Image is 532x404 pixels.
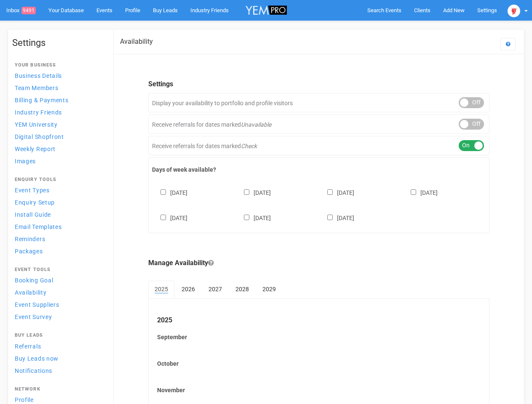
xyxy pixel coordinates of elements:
label: [DATE] [319,188,354,197]
a: Reminders [12,233,105,245]
a: YEM University [12,119,105,130]
span: Reminders [15,236,45,242]
a: Team Members [12,82,105,93]
a: Referrals [12,340,105,352]
span: Digital Shopfront [15,133,64,140]
a: 2026 [175,281,201,298]
span: Packages [15,248,43,255]
a: Business Details [12,70,105,81]
a: Availability [12,287,105,298]
input: [DATE] [327,215,333,220]
div: Receive referrals for dates marked [148,136,489,155]
a: Event Suppliers [12,299,105,310]
span: Clients [414,7,430,13]
h4: Buy Leads [15,333,102,338]
a: Install Guide [12,209,105,220]
em: Unavailable [241,121,271,128]
a: Industry Friends [12,106,105,118]
h2: Availability [120,38,153,45]
a: Weekly Report [12,143,105,154]
h4: Your Business [15,63,102,68]
a: Event Survey [12,311,105,322]
span: Event Types [15,187,50,194]
input: [DATE] [244,215,249,220]
a: Digital Shopfront [12,131,105,142]
input: [DATE] [160,189,166,195]
span: Add New [443,7,465,13]
a: Notifications [12,365,105,376]
h4: Event Tools [15,267,102,272]
a: Email Templates [12,221,105,232]
a: 2025 [148,281,174,298]
a: Booking Goal [12,274,105,286]
h4: Network [15,387,102,392]
label: October [157,359,481,368]
span: Availability [15,289,46,296]
input: [DATE] [327,189,333,195]
label: November [157,386,481,394]
label: [DATE] [152,213,187,222]
span: Booking Goal [15,277,53,284]
a: Buy Leads now [12,353,105,364]
a: Enquiry Setup [12,197,105,208]
h4: Enquiry Tools [15,177,102,182]
a: Packages [12,245,105,257]
span: 9491 [21,7,36,14]
a: 2028 [229,281,255,298]
span: Email Templates [15,223,62,230]
img: open-uri20250107-2-1pbi2ie [508,5,520,17]
span: YEM University [15,121,58,128]
legend: Settings [148,80,489,89]
a: Images [12,155,105,167]
input: [DATE] [244,189,249,195]
span: Weekly Report [15,146,56,152]
span: Event Suppliers [15,301,59,308]
span: Enquiry Setup [15,199,55,206]
div: Display your availability to portfolio and profile visitors [148,93,489,112]
span: Team Members [15,85,58,91]
a: 2027 [202,281,228,298]
label: Days of week available? [152,165,486,174]
label: [DATE] [402,188,438,197]
legend: Manage Availability [148,258,489,268]
span: Install Guide [15,211,51,218]
h1: Settings [12,38,105,48]
label: [DATE] [235,213,271,222]
a: Event Types [12,184,105,196]
span: Search Events [367,7,401,13]
input: [DATE] [411,189,416,195]
label: [DATE] [235,188,271,197]
label: [DATE] [319,213,354,222]
a: Billing & Payments [12,94,105,106]
div: Receive referrals for dates marked [148,114,489,134]
a: 2029 [256,281,282,298]
label: [DATE] [152,188,187,197]
span: Business Details [15,72,62,79]
span: Images [15,158,36,165]
span: Event Survey [15,314,52,320]
input: [DATE] [160,215,166,220]
em: Check [241,143,257,149]
label: September [157,333,481,341]
span: Notifications [15,367,52,374]
span: Billing & Payments [15,97,69,104]
legend: 2025 [157,316,481,325]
